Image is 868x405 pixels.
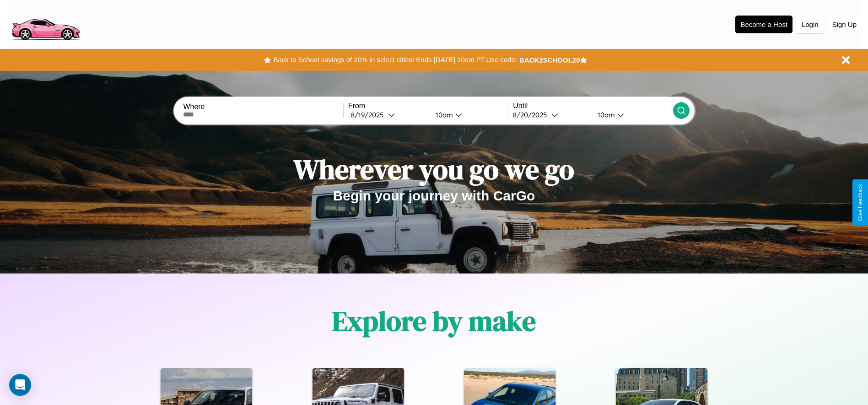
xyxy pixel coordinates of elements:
label: From [348,102,508,110]
button: Become a Host [735,16,793,33]
button: Sign Up [828,16,861,33]
label: Where [183,103,343,111]
button: 10am [590,110,673,120]
button: 8/19/2025 [348,110,428,120]
div: 8 / 20 / 2025 [513,110,551,119]
img: logo [7,5,84,42]
div: 8 / 19 / 2025 [351,110,388,119]
button: 10am [428,110,508,120]
button: Back to School savings of 20% in select cities! Ends [DATE] 10am PT.Use code: [271,53,519,66]
div: Open Intercom Messenger [9,374,31,396]
label: Until [513,102,673,110]
button: Login [797,16,823,33]
b: BACK2SCHOOL20 [519,56,580,64]
div: Give Feedback [857,184,863,221]
h1: Explore by make [332,302,536,340]
div: 10am [431,110,455,119]
div: 10am [593,110,617,119]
